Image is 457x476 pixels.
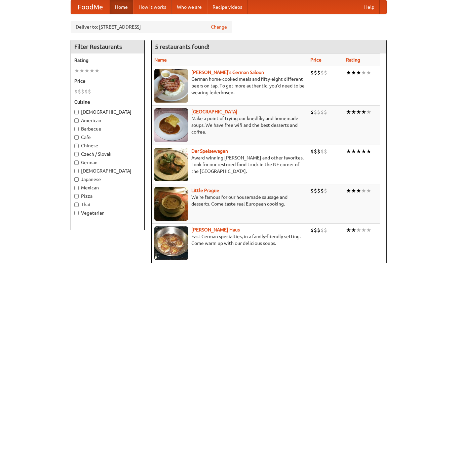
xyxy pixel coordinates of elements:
[74,210,141,216] label: Vegetarian
[154,226,188,260] img: kohlhaus.jpg
[346,226,351,234] li: ★
[74,151,141,157] label: Czech / Slovak
[133,0,172,14] a: How it works
[351,148,356,155] li: ★
[320,187,324,194] li: $
[361,226,366,234] li: ★
[74,127,79,131] input: Barbecue
[78,88,81,95] li: $
[74,203,79,207] input: Thai
[351,187,356,194] li: ★
[356,69,361,76] li: ★
[310,108,314,116] li: $
[74,142,141,149] label: Chinese
[71,0,110,14] a: FoodMe
[74,88,78,95] li: $
[324,69,327,76] li: $
[356,226,361,234] li: ★
[366,108,371,116] li: ★
[94,67,100,74] li: ★
[346,108,351,116] li: ★
[84,67,89,74] li: ★
[154,69,188,103] img: esthers.jpg
[320,148,324,155] li: $
[317,187,320,194] li: $
[356,108,361,116] li: ★
[79,67,84,74] li: ★
[74,144,79,148] input: Chinese
[346,187,351,194] li: ★
[314,148,317,155] li: $
[74,118,79,123] input: American
[320,226,324,234] li: $
[324,108,327,116] li: $
[211,24,227,30] a: Change
[191,227,240,232] a: [PERSON_NAME] Haus
[359,0,380,14] a: Help
[74,160,79,165] input: German
[74,110,79,114] input: [DEMOGRAPHIC_DATA]
[154,194,305,207] p: We're famous for our housemade sausage and desserts. Come taste real European cooking.
[314,69,317,76] li: $
[74,134,141,141] label: Cafe
[74,125,141,132] label: Barbecue
[314,108,317,116] li: $
[154,57,167,63] a: Name
[81,88,84,95] li: $
[310,187,314,194] li: $
[361,187,366,194] li: ★
[74,169,79,173] input: [DEMOGRAPHIC_DATA]
[191,70,264,75] a: [PERSON_NAME]'s German Saloon
[71,40,144,53] h4: Filter Restaurants
[110,0,133,14] a: Home
[172,0,207,14] a: Who we are
[366,187,371,194] li: ★
[317,226,320,234] li: $
[351,226,356,234] li: ★
[310,148,314,155] li: $
[346,148,351,155] li: ★
[154,76,305,96] p: German home-cooked meals and fifty-eight different beers on tap. To get more authentic, you'd nee...
[324,226,327,234] li: $
[361,108,366,116] li: ★
[320,108,324,116] li: $
[74,57,141,64] h5: Rating
[74,159,141,166] label: German
[88,88,91,95] li: $
[314,226,317,234] li: $
[366,69,371,76] li: ★
[310,57,321,63] a: Price
[314,187,317,194] li: $
[74,117,141,124] label: American
[154,115,305,135] p: Make a point of trying our knedlíky and homemade soups. We have free wifi and the best desserts a...
[191,109,237,114] a: [GEOGRAPHIC_DATA]
[361,148,366,155] li: ★
[366,226,371,234] li: ★
[320,69,324,76] li: $
[356,148,361,155] li: ★
[155,43,210,50] ng-pluralize: 5 restaurants found!
[154,154,305,175] p: Award-winning [PERSON_NAME] and other favorites. Look for our restored food truck in the NE corne...
[74,78,141,84] h5: Price
[74,194,79,198] input: Pizza
[74,176,141,183] label: Japanese
[154,233,305,247] p: East German specialties, in a family-friendly setting. Come warm up with our delicious soups.
[191,188,219,193] a: Little Prague
[351,108,356,116] li: ★
[366,148,371,155] li: ★
[324,148,327,155] li: $
[356,187,361,194] li: ★
[74,135,79,140] input: Cafe
[74,168,141,174] label: [DEMOGRAPHIC_DATA]
[191,148,228,154] a: Der Speisewagen
[74,177,79,182] input: Japanese
[74,67,79,74] li: ★
[71,21,232,33] div: Deliver to: [STREET_ADDRESS]
[74,152,79,156] input: Czech / Slovak
[84,88,88,95] li: $
[346,69,351,76] li: ★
